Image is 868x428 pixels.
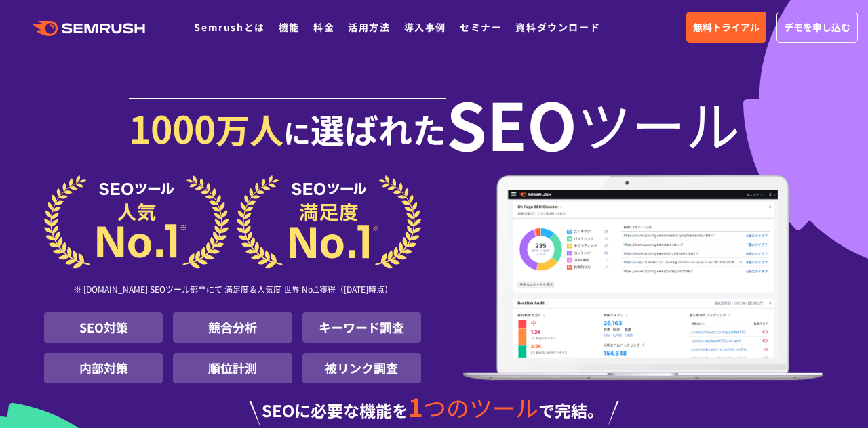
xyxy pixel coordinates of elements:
span: 1000 [129,100,216,154]
span: ツール [577,96,740,150]
a: 無料トライアル [686,12,766,43]
li: SEO対策 [44,312,163,343]
a: 活用方法 [348,20,390,34]
span: に [283,112,311,152]
li: 競合分析 [173,312,292,343]
span: つのツール [423,391,538,424]
li: 被リンク調査 [302,353,421,383]
span: で完結。 [538,398,604,422]
li: 内部対策 [44,353,163,383]
div: ※ [DOMAIN_NAME] SEOツール部門にて 満足度＆人気度 世界 No.1獲得（[DATE]時点） [44,269,421,312]
span: SEO [446,96,577,150]
li: 順位計測 [173,353,292,383]
span: 無料トライアル [693,20,759,35]
a: 機能 [279,20,300,34]
a: 料金 [313,20,334,34]
span: 1 [408,388,423,425]
a: デモを申し込む [776,12,858,43]
a: Semrushとは [194,20,264,34]
span: 選ばれた [311,104,446,153]
span: 万人 [216,104,283,153]
a: 資料ダウンロード [515,20,600,34]
a: セミナー [460,20,502,34]
div: SEOに必要な機能を [44,394,824,425]
span: デモを申し込む [784,20,850,35]
li: キーワード調査 [302,312,421,343]
a: 導入事例 [404,20,446,34]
